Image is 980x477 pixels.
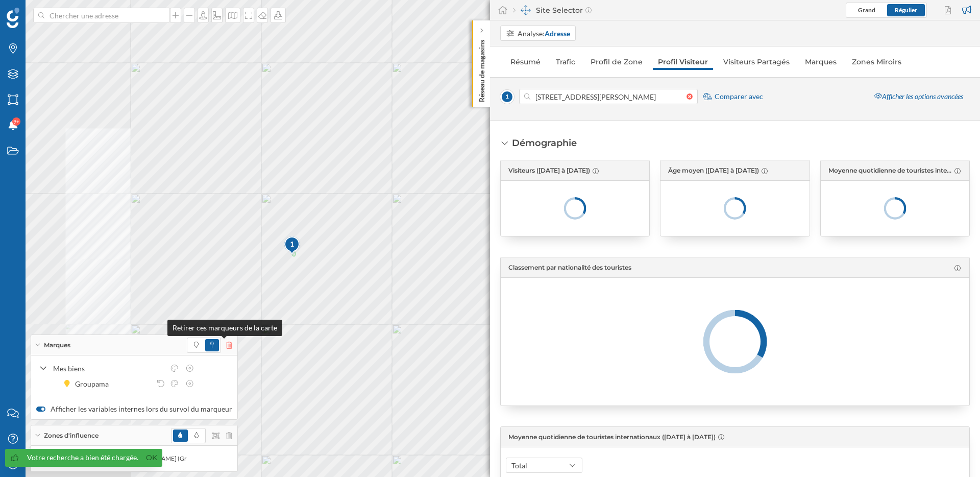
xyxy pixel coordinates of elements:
[36,404,232,414] label: Afficher les variables internes lors du survol du marqueur
[858,6,875,14] span: Grand
[828,166,952,175] span: Moyenne quotidienne de touristes internationaux ([DATE] à [DATE])
[868,88,969,106] div: Afficher les options avancées
[284,239,301,249] div: 1
[895,6,917,14] span: Régulier
[847,54,906,70] a: Zones Miroirs
[545,29,570,38] strong: Adresse
[505,54,546,70] a: Résumé
[508,433,716,441] span: Moyenne quotidienne de touristes internationaux ([DATE] à [DATE])
[551,54,580,70] a: Trafic
[718,54,795,70] a: Visiteurs Partagés
[477,36,487,102] p: Réseau de magasins
[143,452,160,464] a: Ok
[800,54,842,70] a: Marques
[653,54,713,70] a: Profil Visiteur
[7,8,19,28] img: Logo Geoblink
[518,28,570,39] div: Analyse:
[521,5,531,15] img: dashboards-manager.svg
[585,54,648,70] a: Profil de Zone
[508,263,631,272] span: Classement par nationalité des touristes
[500,90,514,104] span: 1
[75,378,114,389] div: Groupama
[284,236,301,256] img: pois-map-marker.svg
[44,341,70,350] span: Marques
[512,136,577,150] div: Démographie
[668,166,759,175] span: Âge moyen ([DATE] à [DATE])
[513,5,592,15] div: Site Selector
[511,460,527,471] span: Total
[715,91,763,102] span: Comparer avec
[44,431,99,440] span: Zones d'influence
[20,7,70,16] span: Assistance
[53,363,164,374] div: Mes biens
[13,116,19,127] span: 9+
[508,166,590,175] span: Visiteurs ([DATE] à [DATE])
[284,236,299,254] div: 1
[27,452,138,463] div: Votre recherche a bien été chargée.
